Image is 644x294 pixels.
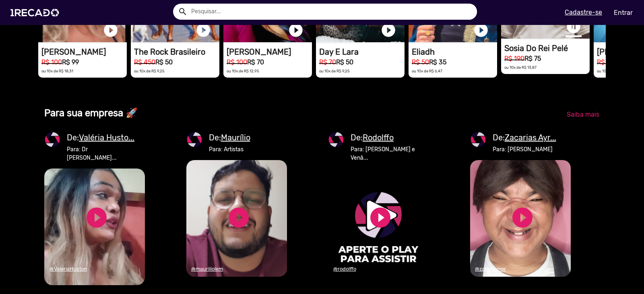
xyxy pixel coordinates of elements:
small: R$ 450 [134,58,155,66]
u: @rodolffo [333,266,356,272]
a: play_circle_filled [227,206,251,230]
mat-card-title: De: [493,132,556,144]
video: 1RECADO vídeos dedicados para fãs e empresas [186,160,287,277]
a: play_circle_filled [103,22,119,38]
b: R$ 70 [247,58,264,66]
a: play_circle_filled [288,22,304,38]
mat-card-title: De: [351,132,422,144]
b: Para sua empresa 🚀 [44,107,138,119]
a: play_circle_filled [510,206,535,230]
u: Cadastre-se [565,8,602,16]
video: 1RECADO vídeos dedicados para fãs e empresas [470,160,571,277]
b: R$ 50 [336,58,353,66]
h1: [PERSON_NAME] [227,47,312,57]
h1: Day E Lara [319,47,405,57]
span: Saiba mais [567,111,599,118]
u: Zacarias Ayr... [505,133,556,142]
u: @ValeriaHuston [50,266,87,272]
video: 1RECADO vídeos dedicados para fãs e empresas [328,169,429,285]
small: ou 10x de R$ 13,87 [504,65,537,70]
button: Example home icon [175,4,189,18]
small: R$ 70 [597,58,614,66]
h1: Sosia Do Rei Pelé [504,43,590,53]
small: ou 10x de R$ 6,47 [412,69,442,73]
a: Entrar [609,6,638,20]
small: R$ 100 [227,58,247,66]
u: Rodolffo [363,133,394,142]
a: play_circle_filled [473,22,489,38]
mat-card-subtitle: Para: [PERSON_NAME] [493,145,556,154]
small: R$ 190 [504,55,524,62]
small: ou 10x de R$ 18,31 [41,69,73,73]
a: play_circle_filled [380,22,396,38]
mat-card-subtitle: Para: Dr [PERSON_NAME]... [67,145,138,162]
b: R$ 75 [524,55,541,62]
a: pause_circle [566,19,582,35]
small: R$ 50 [412,58,429,66]
a: play_circle_filled [195,22,211,38]
u: Valéria Husto... [79,133,134,142]
a: play_circle_filled [85,206,109,230]
mat-card-subtitle: Para: Artistas [209,145,250,154]
small: R$ 100 [41,58,62,66]
h1: Eliadh [412,47,497,57]
mat-icon: Example home icon [178,7,188,16]
u: @mauriliolem [191,266,223,272]
a: play_circle_filled [368,206,392,230]
mat-card-title: De: [209,132,250,144]
video: 1RECADO vídeos dedicados para fãs e empresas [44,169,145,285]
input: Pesquisar... [185,4,477,20]
u: Maurílio [221,133,250,142]
u: @zacahumor [475,266,506,272]
small: ou 10x de R$ 9,25 [319,69,350,73]
small: ou 10x de R$ 9,25 [597,69,627,73]
small: ou 10x de R$ 9,25 [134,69,165,73]
small: R$ 70 [319,58,336,66]
h1: The Rock Brasileiro [134,47,219,57]
h1: [PERSON_NAME] [41,47,127,57]
b: R$ 50 [155,58,173,66]
mat-card-title: De: [67,132,138,144]
b: R$ 35 [429,58,446,66]
b: R$ 99 [62,58,79,66]
mat-card-subtitle: Para: [PERSON_NAME] e Venâ... [351,145,422,162]
small: ou 10x de R$ 12,95 [227,69,259,73]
